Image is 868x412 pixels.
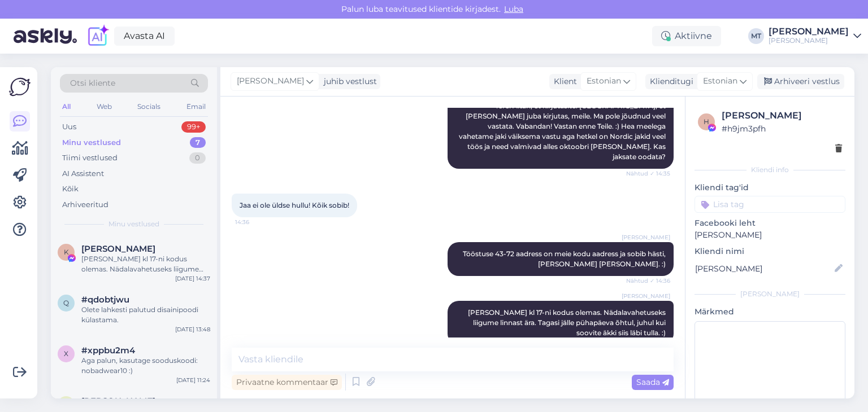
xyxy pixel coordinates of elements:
div: Web [94,99,114,114]
a: Avasta AI [114,27,175,46]
div: Socials [135,99,163,114]
div: Tiimi vestlused [62,152,118,164]
span: [PERSON_NAME] [622,233,670,242]
span: [PERSON_NAME] [622,292,670,300]
div: # h9jm3pfh [722,122,842,135]
div: [DATE] 13:48 [175,325,210,334]
span: q [63,299,69,307]
div: Kliendi info [695,165,845,175]
span: [PERSON_NAME] kl 17-ni kodus olemas. Nädalavahetuseks liigume linnast ära. Tagasi jälle pühapäeva... [468,308,667,337]
input: Lisa nimi [695,262,832,275]
div: Klienditugi [645,76,693,87]
span: h [704,117,709,126]
span: Nähtud ✓ 14:35 [626,169,670,178]
div: [DATE] 14:37 [175,274,210,283]
p: Kliendi nimi [695,246,845,257]
div: 7 [190,137,206,148]
input: Lisa tag [695,196,845,213]
div: Aktiivne [652,26,721,46]
span: Otsi kliente [70,77,115,89]
span: #qdobtjwu [81,295,129,305]
span: Luba [501,4,527,14]
img: Askly Logo [9,76,31,98]
div: Kõik [62,183,79,195]
div: Olete lahkesti palutud disainipoodi külastama. [81,305,210,325]
span: #xppbu2m4 [81,345,135,356]
div: Privaatne kommentaar [232,375,342,390]
span: Nähtud ✓ 14:36 [626,277,670,285]
span: [PERSON_NAME] [237,75,304,87]
div: Minu vestlused [62,137,121,148]
div: Uus [62,121,76,133]
span: Kristel Rjabov [81,244,155,254]
div: Email [184,99,208,114]
span: x [64,349,68,358]
span: Tööstuse 43-72 aadress on meie kodu aadress ja sobib hästi, [PERSON_NAME] [PERSON_NAME]. :) [463,249,667,268]
span: Minu vestlused [108,219,159,229]
span: Jaa ei ole üldse hullu! Kõik sobib! [240,201,349,209]
p: Kliendi tag'id [695,182,845,194]
span: K [64,248,69,256]
div: Arhiveeri vestlus [757,74,844,89]
div: Arhiveeritud [62,199,108,211]
div: [PERSON_NAME] [695,289,845,299]
div: juhib vestlust [319,76,377,87]
div: AI Assistent [62,168,104,179]
div: Klient [549,76,577,87]
div: 0 [189,152,206,164]
div: [PERSON_NAME] [769,36,849,45]
span: Estonian [587,75,621,87]
div: Aga palun, kasutage sooduskoodi: nobadwear10 :) [81,356,210,376]
span: 14:36 [235,218,277,226]
p: Märkmed [695,306,845,318]
span: Saada [636,377,669,387]
div: [DATE] 11:24 [176,376,210,384]
div: MT [748,28,764,44]
div: All [60,99,73,114]
p: Facebooki leht [695,217,845,229]
div: [PERSON_NAME] [769,27,849,36]
div: 99+ [181,121,206,133]
span: Estonian [703,75,737,87]
span: Joona Kalamägi [81,396,155,406]
img: explore-ai [86,24,110,48]
div: [PERSON_NAME] kl 17-ni kodus olemas. Nädalavahetuseks liigume linnast ära. Tagasi jälle pühapäeva... [81,254,210,274]
p: [PERSON_NAME] [695,229,845,241]
div: [PERSON_NAME] [722,109,842,122]
a: [PERSON_NAME][PERSON_NAME] [769,27,861,45]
